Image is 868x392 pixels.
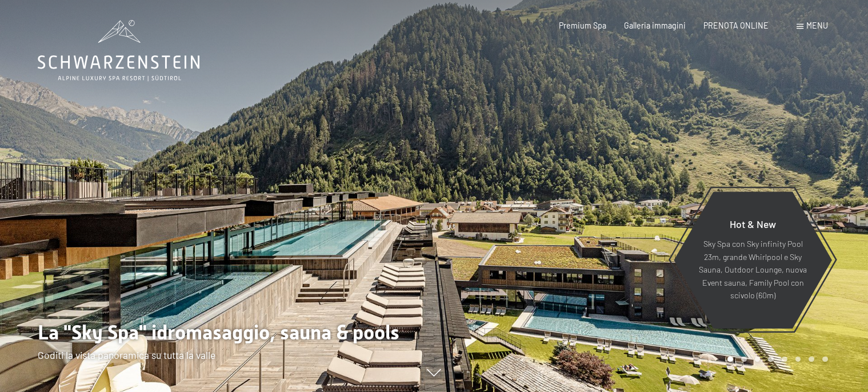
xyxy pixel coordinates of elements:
div: Carousel Page 4 [768,357,774,362]
div: Carousel Page 6 [795,357,801,362]
a: Premium Spa [559,21,606,30]
div: Carousel Pagination [723,357,827,362]
a: Hot & New Sky Spa con Sky infinity Pool 23m, grande Whirlpool e Sky Sauna, Outdoor Lounge, nuova ... [673,191,833,329]
div: Carousel Page 5 [782,357,787,362]
div: Carousel Page 3 [755,357,761,362]
div: Carousel Page 2 [741,357,747,362]
p: Sky Spa con Sky infinity Pool 23m, grande Whirlpool e Sky Sauna, Outdoor Lounge, nuova Event saun... [698,238,807,302]
div: Carousel Page 8 [822,357,828,362]
div: Carousel Page 7 [809,357,814,362]
a: Galleria immagini [624,21,686,30]
span: Hot & New [730,218,776,230]
div: Carousel Page 1 (Current Slide) [727,357,733,362]
a: PRENOTA ONLINE [703,21,769,30]
span: Menu [806,21,828,30]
